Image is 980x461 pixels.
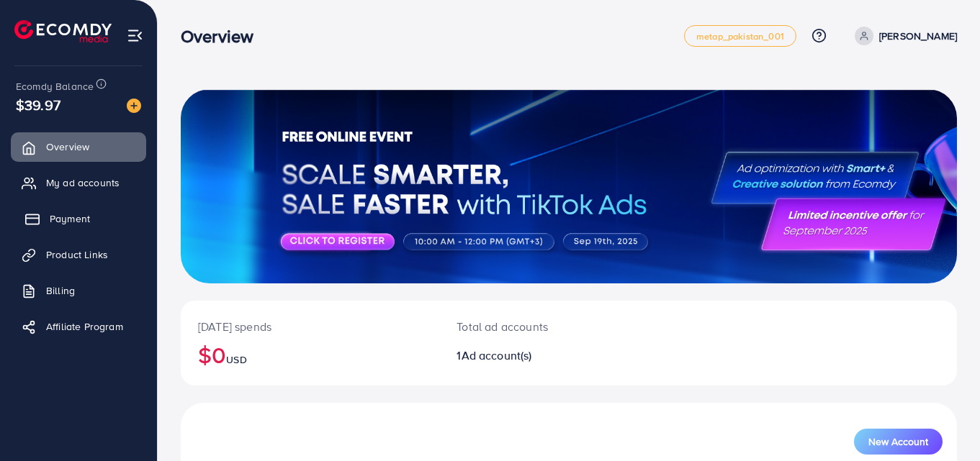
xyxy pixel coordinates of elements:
span: $39.97 [16,94,60,115]
a: [PERSON_NAME] [849,27,957,45]
a: Affiliate Program [11,312,146,341]
a: Product Links [11,240,146,269]
a: metap_pakistan_001 [684,25,796,47]
a: Billing [11,276,146,305]
span: Overview [46,140,89,154]
span: Product Links [46,247,108,262]
span: Ecomdy Balance [16,79,94,93]
img: menu [127,27,143,44]
span: USD [226,352,246,367]
h2: $0 [198,341,422,368]
h2: 1 [457,349,616,362]
button: New Account [854,429,943,455]
img: image [127,99,141,113]
a: Payment [11,204,146,233]
h3: Overview [181,26,265,47]
span: Payment [50,211,90,226]
span: Affiliate Program [46,319,123,334]
p: [DATE] spends [198,318,422,335]
img: logo [14,20,112,42]
span: My ad accounts [46,175,120,190]
a: Overview [11,132,146,161]
span: Billing [46,283,75,298]
p: [PERSON_NAME] [879,27,957,45]
span: New Account [868,437,928,447]
p: Total ad accounts [457,318,616,335]
span: metap_pakistan_001 [696,32,784,41]
a: My ad accounts [11,168,146,197]
span: Ad account(s) [462,347,532,363]
iframe: Chat [919,396,969,450]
